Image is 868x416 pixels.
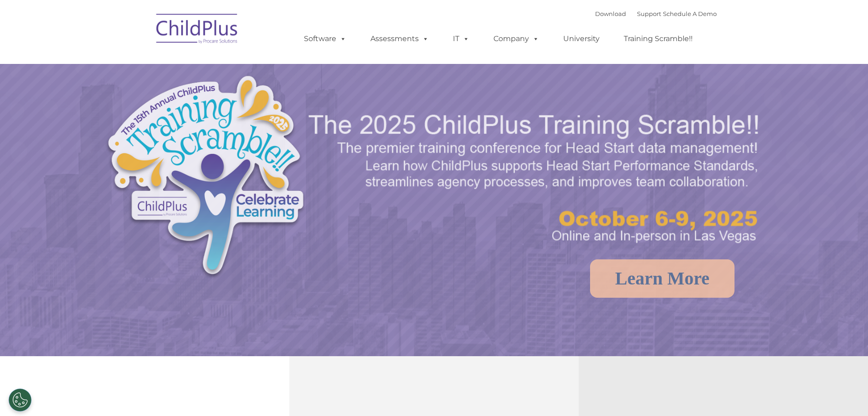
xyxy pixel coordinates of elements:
[295,30,355,48] a: Software
[9,389,31,411] button: Cookies Settings
[615,30,702,48] a: Training Scramble!!
[361,30,438,48] a: Assessments
[484,30,548,48] a: Company
[152,7,243,53] img: ChildPlus by Procare Solutions
[595,10,626,17] a: Download
[444,30,478,48] a: IT
[595,10,717,17] font: |
[637,10,661,17] a: Support
[590,259,734,298] a: Learn More
[663,10,717,17] a: Schedule A Demo
[554,30,609,48] a: University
